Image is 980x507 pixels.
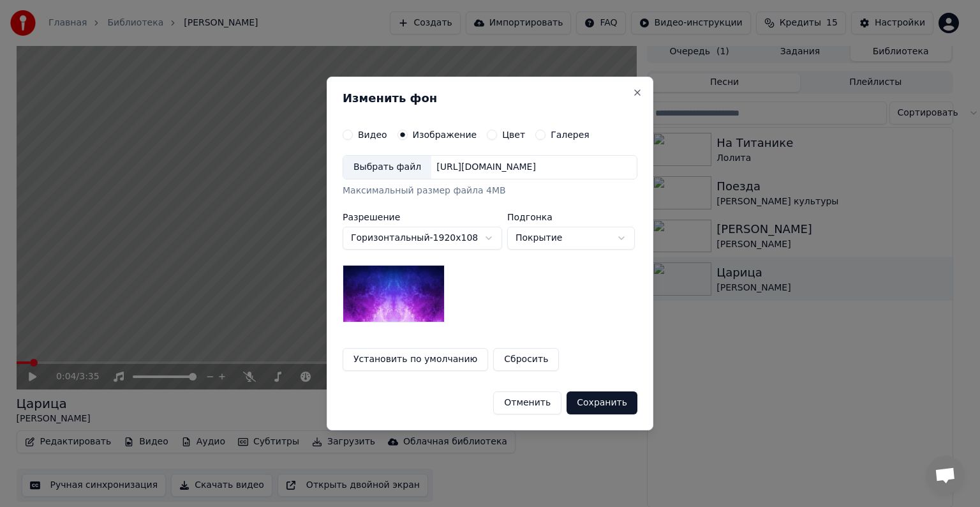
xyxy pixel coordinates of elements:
[493,348,559,371] button: Сбросить
[502,130,525,139] label: Цвет
[431,161,541,174] div: [URL][DOMAIN_NAME]
[493,391,561,414] button: Отменить
[343,93,637,104] h2: Изменить фон
[567,391,637,414] button: Сохранить
[413,130,477,139] label: Изображение
[358,130,387,139] label: Видео
[343,213,502,222] label: Разрешение
[343,156,431,179] div: Выбрать файл
[343,185,637,197] div: Максимальный размер файла 4MB
[507,213,635,222] label: Подгонка
[343,348,488,371] button: Установить по умолчанию
[551,130,590,139] label: Галерея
